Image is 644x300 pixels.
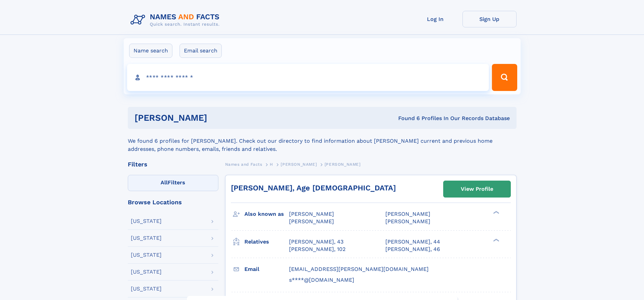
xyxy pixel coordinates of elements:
[131,235,162,241] div: [US_STATE]
[131,252,162,258] div: [US_STATE]
[131,218,162,224] div: [US_STATE]
[128,161,218,167] div: Filters
[180,44,222,58] label: Email search
[289,246,345,253] a: [PERSON_NAME], 102
[127,64,489,91] input: search input
[281,160,317,168] a: [PERSON_NAME]
[128,11,225,29] img: Logo Names and Facts
[325,162,361,167] span: [PERSON_NAME]
[289,266,429,272] span: [EMAIL_ADDRESS][PERSON_NAME][DOMAIN_NAME]
[225,160,262,168] a: Names and Facts
[244,208,289,220] h3: Also known as
[385,218,430,225] span: [PERSON_NAME]
[128,129,517,153] div: We found 6 profiles for [PERSON_NAME]. Check out our directory to find information about [PERSON_...
[492,64,517,91] button: Search Button
[289,211,334,217] span: [PERSON_NAME]
[281,162,317,167] span: [PERSON_NAME]
[289,218,334,225] span: [PERSON_NAME]
[231,184,396,192] a: [PERSON_NAME], Age [DEMOGRAPHIC_DATA]
[385,246,440,253] a: [PERSON_NAME], 46
[408,11,462,27] a: Log In
[303,115,510,122] div: Found 6 Profiles In Our Records Database
[461,181,493,197] div: View Profile
[128,199,218,205] div: Browse Locations
[270,160,273,168] a: H
[128,175,218,191] label: Filters
[131,286,162,292] div: [US_STATE]
[161,179,168,186] span: All
[462,11,517,27] a: Sign Up
[131,269,162,275] div: [US_STATE]
[492,238,500,242] div: ❯
[444,181,510,197] a: View Profile
[385,211,430,217] span: [PERSON_NAME]
[244,263,289,275] h3: Email
[270,162,273,167] span: H
[244,236,289,248] h3: Relatives
[129,44,172,58] label: Name search
[385,238,440,246] a: [PERSON_NAME], 44
[135,114,303,122] h1: [PERSON_NAME]
[492,210,500,215] div: ❯
[289,238,343,246] a: [PERSON_NAME], 43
